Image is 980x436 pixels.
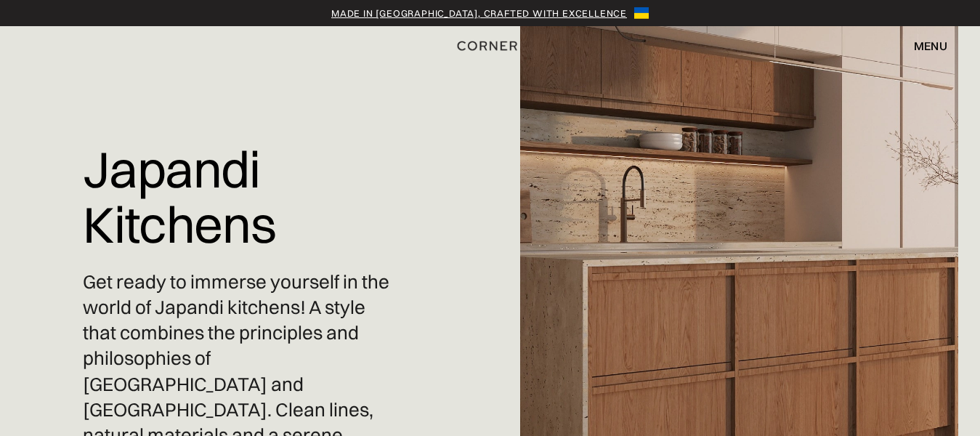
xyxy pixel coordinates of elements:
a: home [457,36,522,55]
h1: Japandi Kitchens [83,131,398,262]
div: menu [899,33,947,58]
div: menu [914,40,947,52]
a: Made in [GEOGRAPHIC_DATA], crafted with excellence [331,6,627,20]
